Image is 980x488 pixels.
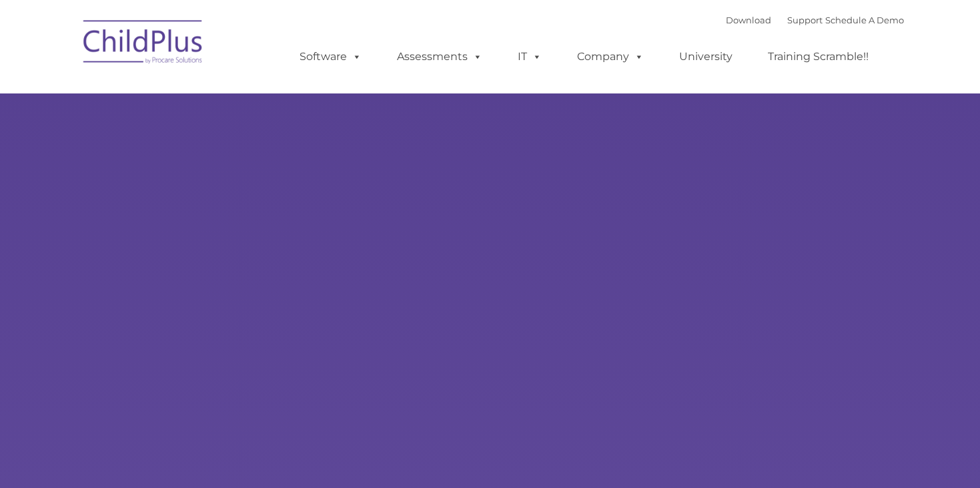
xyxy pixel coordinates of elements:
a: IT [504,43,555,70]
a: University [666,43,746,70]
a: Training Scramble!! [755,43,882,70]
a: Download [726,15,771,25]
a: Assessments [384,43,496,70]
font: | [726,15,904,25]
a: Support [787,15,823,25]
a: Company [564,43,657,70]
img: ChildPlus by Procare Solutions [77,11,210,77]
a: Software [286,43,375,70]
a: Schedule A Demo [825,15,904,25]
